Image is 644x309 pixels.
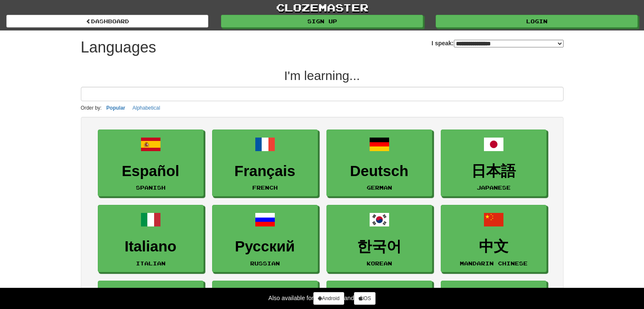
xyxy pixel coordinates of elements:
small: Mandarin Chinese [460,260,528,266]
small: Italian [136,260,166,266]
h3: Español [102,163,199,179]
a: 中文Mandarin Chinese [441,205,547,272]
h3: 日本語 [445,163,542,179]
a: iOS [354,292,376,305]
a: Login [436,15,638,28]
a: DeutschGerman [326,130,432,197]
h3: 한국어 [331,238,428,255]
button: Alphabetical [130,103,163,113]
button: Popular [104,103,128,113]
a: FrançaisFrench [212,130,318,197]
small: German [367,185,392,190]
small: Korean [367,260,392,266]
a: РусскийRussian [212,205,318,272]
h3: 中文 [445,238,542,255]
a: Android [313,292,344,305]
h3: Deutsch [331,163,428,179]
h3: Русский [217,238,313,255]
a: 한국어Korean [326,205,432,272]
a: 日本語Japanese [441,130,547,197]
a: dashboard [6,15,208,28]
h3: Français [217,163,313,179]
small: French [252,185,278,190]
h3: Italiano [102,238,199,255]
label: I speak: [431,39,563,47]
small: Russian [250,260,280,266]
a: Sign up [221,15,423,28]
a: ItalianoItalian [98,205,204,272]
small: Order by: [81,105,102,111]
small: Japanese [477,185,511,190]
h2: I'm learning... [81,69,564,83]
a: EspañolSpanish [98,130,204,197]
select: I speak: [454,40,564,47]
small: Spanish [136,185,166,190]
h1: Languages [81,39,156,56]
